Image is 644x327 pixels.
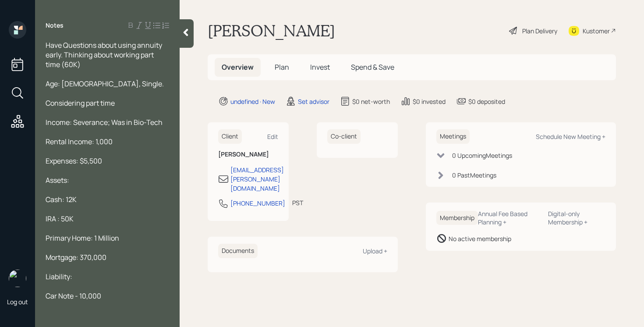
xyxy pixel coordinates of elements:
[230,199,285,208] div: [PHONE_NUMBER]
[468,97,505,106] div: $0 deposited
[548,210,605,226] div: Digital-only Membership +
[46,40,163,69] span: Have Questions about using annuity early. Thinking about working part time (60K)
[46,233,119,243] span: Primary Home: 1 Million
[275,62,289,72] span: Plan
[46,252,106,262] span: Mortgage: 370,000
[218,151,278,158] h6: [PERSON_NAME]
[522,26,557,36] div: Plan Delivery
[46,156,102,166] span: Expenses: $5,500
[46,98,115,108] span: Considering part time
[230,97,275,106] div: undefined · New
[478,210,541,226] div: Annual Fee Based Planning +
[363,247,387,255] div: Upload +
[452,171,496,180] div: 0 Past Meeting s
[413,97,446,106] div: $0 invested
[449,234,511,243] div: No active membership
[536,132,605,141] div: Schedule New Meeting +
[46,214,74,224] span: IRA : 50K
[230,165,284,193] div: [EMAIL_ADDRESS][PERSON_NAME][DOMAIN_NAME]
[46,175,69,185] span: Assets:
[298,97,329,106] div: Set advisor
[218,244,258,258] h6: Documents
[46,137,113,146] span: Rental Income: 1,000
[46,79,164,89] span: Age: [DEMOGRAPHIC_DATA], Single.
[436,211,478,225] h6: Membership
[46,272,72,281] span: Liability:
[292,198,303,207] div: PST
[9,270,26,287] img: retirable_logo.png
[218,129,242,144] h6: Client
[583,26,610,36] div: Kustomer
[436,129,470,144] h6: Meetings
[7,298,28,306] div: Log out
[46,117,163,127] span: Income: Severance; Was in Bio-Tech
[327,129,361,144] h6: Co-client
[310,62,330,72] span: Invest
[452,151,512,160] div: 0 Upcoming Meeting s
[208,21,335,40] h1: [PERSON_NAME]
[351,62,394,72] span: Spend & Save
[46,21,64,30] label: Notes
[267,132,278,141] div: Edit
[352,97,390,106] div: $0 net-worth
[46,291,101,301] span: Car Note - 10,000
[46,195,77,204] span: Cash: 12K
[222,62,254,72] span: Overview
